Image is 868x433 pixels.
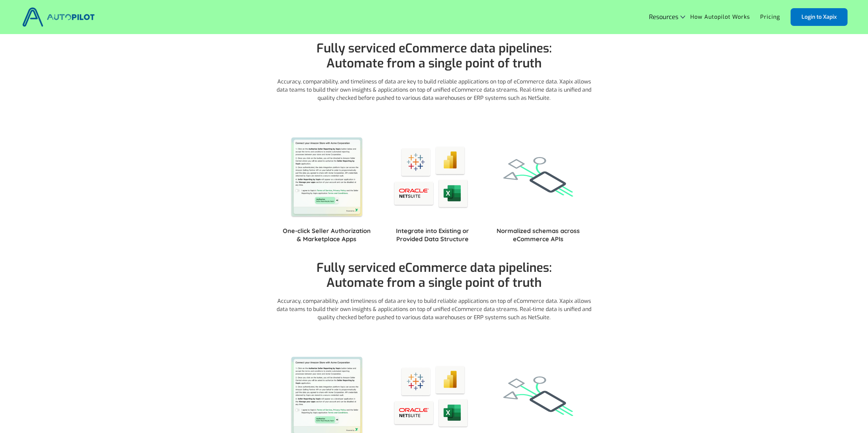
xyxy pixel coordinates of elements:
[685,11,755,24] a: How Autopilot Works
[317,40,552,57] span: Fully serviced eCommerce data pipelines: ‍
[791,8,848,26] a: Login to Xapix
[388,227,477,243] h4: Integrate into Existing or Provided Data Structure
[494,132,583,221] img: Easy to use
[680,15,685,18] img: Icon Rounded Chevron Dark - BRIX Templates
[274,297,594,322] p: Accuracy, comparability, and timeliness of data are key to build reliable applications on top of ...
[317,41,552,71] h1: Automate from a single point of truth
[649,14,685,20] div: Resources
[317,260,552,276] span: Fully serviced eCommerce data pipelines: ‍
[388,132,477,221] img: Easy to use
[649,14,678,20] div: Resources
[282,132,371,221] img: Easy to use
[494,227,583,243] h4: Normalized schemas across eCommerce APIs
[274,78,594,102] p: Accuracy, comparability, and timeliness of data are key to build reliable applications on top of ...
[317,260,552,290] h1: Automate from a single point of truth
[755,11,785,24] a: Pricing
[282,227,371,243] h4: One-click Seller Authorization & Marketplace Apps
